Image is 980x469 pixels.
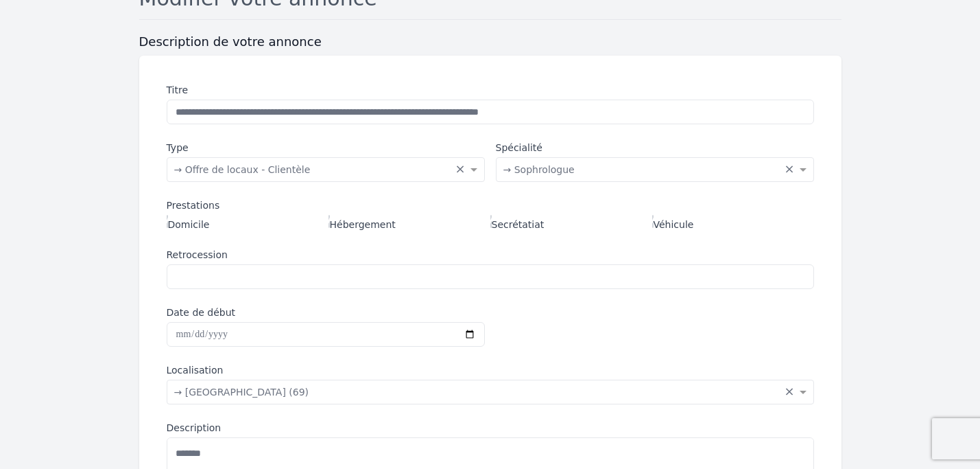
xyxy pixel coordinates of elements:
label: Hébergement [328,215,396,231]
label: Titre [167,83,814,97]
label: Type [167,141,485,155]
input: Véhicule [652,215,654,228]
span: Clear all [785,163,796,176]
label: Domicile [167,215,210,231]
label: Description [167,421,814,435]
label: Secrétatiat [490,215,545,231]
input: Domicile [167,215,168,228]
input: Hébergement [328,215,330,228]
input: Secrétatiat [490,215,492,228]
div: Prestations [167,198,814,212]
span: Clear all [785,385,796,399]
label: Retrocession [167,248,814,262]
label: Date de début [167,306,485,319]
label: Localisation [167,363,814,377]
span: Clear all [455,163,467,176]
label: Spécialité [496,141,814,155]
label: Véhicule [652,215,694,231]
h3: Description de votre annonce [139,34,841,50]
